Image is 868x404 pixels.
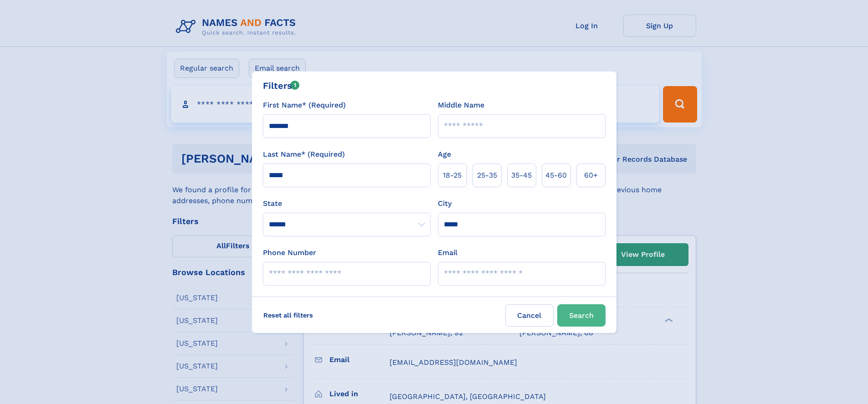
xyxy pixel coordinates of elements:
span: 45‑60 [545,170,567,181]
label: Last Name* (Required) [263,149,345,160]
button: Search [557,304,606,327]
label: Cancel [505,304,554,327]
label: First Name* (Required) [263,100,346,111]
label: Middle Name [438,100,484,111]
span: 25‑35 [477,170,497,181]
span: 35‑45 [511,170,532,181]
label: Email [438,247,457,258]
label: Reset all filters [257,304,319,326]
span: 60+ [584,170,598,181]
label: City [438,198,452,209]
label: Age [438,149,451,160]
div: Filters [263,79,300,92]
label: Phone Number [263,247,316,258]
label: State [263,198,431,209]
span: 18‑25 [443,170,462,181]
